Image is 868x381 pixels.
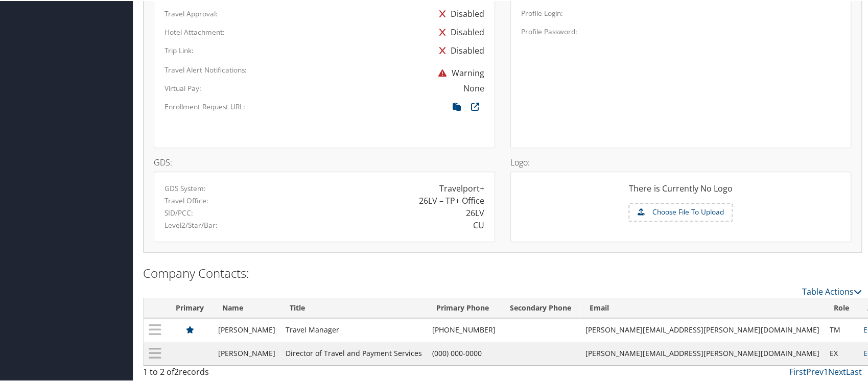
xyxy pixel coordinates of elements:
label: Virtual Pay: [165,82,201,92]
th: Primary [167,297,213,317]
th: Title [280,297,427,317]
div: Travelport+ [439,181,484,194]
div: Disabled [434,22,484,40]
td: Director of Travel and Payment Services [280,341,427,364]
label: Profile Login: [521,7,563,17]
div: Disabled [434,4,484,22]
td: (000) 000-0000 [427,341,501,364]
label: Enrollment Request URL: [165,101,245,111]
h4: Logo: [510,157,852,165]
span: 2 [174,365,179,376]
th: Secondary Phone [501,297,580,317]
h4: GDS: [154,157,495,165]
label: Profile Password: [521,26,577,36]
label: SID/PCC: [165,207,193,217]
h2: Company Contacts: [143,264,862,281]
a: 1 [824,365,828,376]
th: Name [213,297,280,317]
td: Travel Manager [280,317,427,341]
a: Next [828,365,846,376]
div: Disabled [434,40,484,59]
div: 26LV – TP+ Office [419,194,484,206]
a: First [789,365,806,376]
label: Hotel Attachment: [165,26,225,36]
a: Table Actions [802,285,862,296]
td: [PERSON_NAME] [213,317,280,341]
td: [PERSON_NAME][EMAIL_ADDRESS][PERSON_NAME][DOMAIN_NAME] [580,341,825,364]
div: There is Currently No Logo [521,181,841,202]
span: Warning [433,66,484,78]
td: [PERSON_NAME][EMAIL_ADDRESS][PERSON_NAME][DOMAIN_NAME] [580,317,825,341]
td: EX [825,341,858,364]
td: [PERSON_NAME] [213,341,280,364]
th: Email [580,297,825,317]
label: Travel Alert Notifications: [165,64,247,74]
div: None [463,81,484,93]
th: Primary Phone [427,297,501,317]
div: 26LV [466,206,484,218]
label: Travel Approval: [165,8,218,18]
label: Level2/Star/Bar: [165,219,218,229]
a: Prev [806,365,824,376]
label: Trip Link: [165,44,194,55]
label: Choose File To Upload [629,203,732,220]
a: Last [846,365,862,376]
label: GDS System: [165,182,206,193]
td: [PHONE_NUMBER] [427,317,501,341]
th: Role [825,297,858,317]
td: TM [825,317,858,341]
div: CU [473,218,484,230]
label: Travel Office: [165,195,208,205]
